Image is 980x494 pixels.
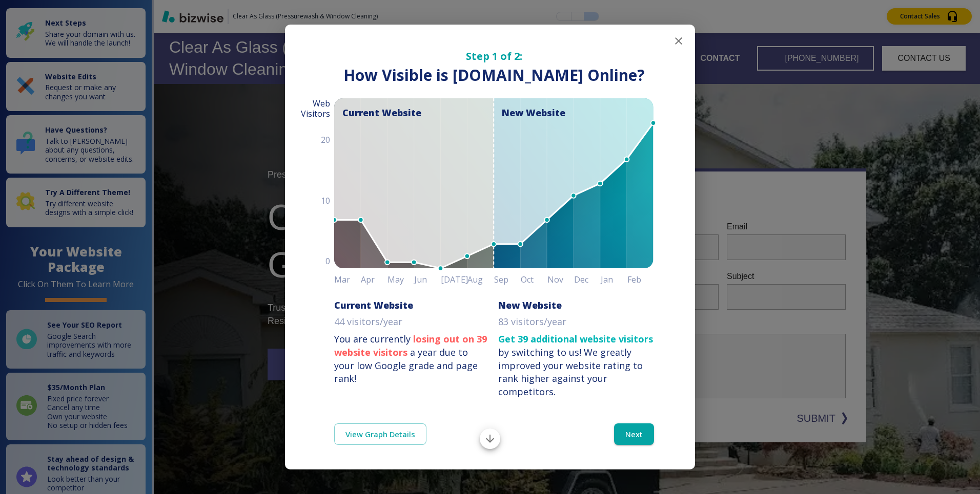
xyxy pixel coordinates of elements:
h6: New Website [498,299,562,311]
p: by switching to us! [498,333,654,399]
h6: Feb [627,272,654,287]
p: 44 visitors/year [334,315,402,329]
h6: Apr [361,272,387,287]
h6: Jan [601,272,627,287]
h6: Sep [494,272,521,287]
strong: losing out on 39 website visitors [334,333,487,358]
h6: Mar [334,272,361,287]
h6: [DATE] [441,272,467,287]
h6: Aug [467,272,494,287]
h6: Nov [547,272,574,287]
h6: Current Website [334,299,413,311]
h6: Jun [414,272,441,287]
p: You are currently a year due to your low Google grade and page rank! [334,333,490,385]
div: We greatly improved your website rating to rank higher against your competitors. [498,346,643,398]
strong: Get 39 additional website visitors [498,333,653,345]
h6: Oct [521,272,547,287]
h6: Dec [574,272,601,287]
button: Next [614,423,654,445]
p: 83 visitors/year [498,315,566,329]
h6: May [387,272,414,287]
a: View Graph Details [334,423,426,445]
button: Scroll to bottom [480,428,500,449]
